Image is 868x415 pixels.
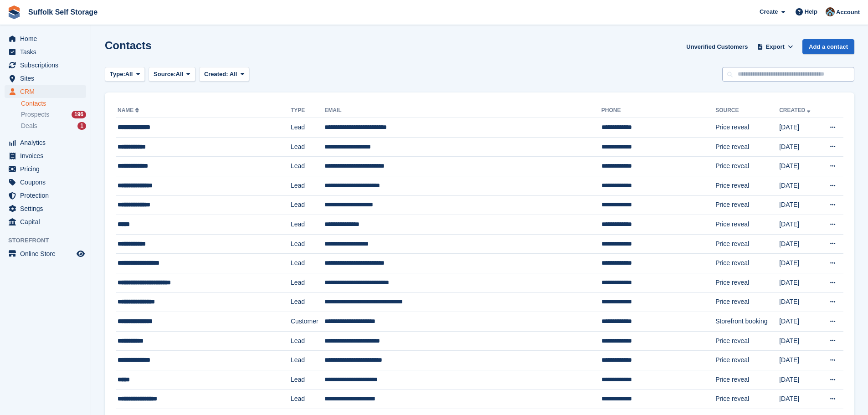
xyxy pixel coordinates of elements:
span: Subscriptions [20,59,75,72]
td: Price reveal [715,292,779,312]
span: Create [760,7,778,16]
th: Type [291,103,324,118]
h1: Contacts [105,39,152,51]
button: Source: All [149,67,195,82]
th: Email [324,103,601,118]
a: menu [5,32,86,45]
td: [DATE] [779,254,820,273]
td: Lead [291,137,324,157]
a: Suffolk Self Storage [25,5,101,20]
span: Sites [20,72,75,85]
td: Price reveal [715,118,779,138]
a: Name [118,107,141,113]
span: Help [805,7,817,16]
td: Price reveal [715,351,779,370]
td: Price reveal [715,176,779,195]
a: menu [5,136,86,149]
a: menu [5,189,86,202]
a: menu [5,176,86,189]
a: menu [5,46,86,58]
span: Pricing [20,163,75,175]
a: Unverified Customers [683,39,751,54]
a: Add a contact [802,39,854,54]
td: [DATE] [779,234,820,254]
img: stora-icon-8386f47178a22dfd0bd8f6a31ec36ba5ce8667c1dd55bd0f319d3a0aa187defe.svg [7,5,21,19]
span: Analytics [20,136,75,149]
a: menu [5,85,86,98]
span: Home [20,32,75,45]
a: menu [5,247,86,260]
a: Contacts [21,99,86,108]
span: Export [766,42,785,51]
td: [DATE] [779,331,820,351]
button: Type: All [105,67,145,82]
span: Type: [110,70,125,79]
td: [DATE] [779,370,820,389]
a: Created [779,107,812,113]
div: 1 [77,122,86,130]
span: All [176,70,184,79]
span: Protection [20,189,75,202]
td: [DATE] [779,195,820,215]
td: [DATE] [779,292,820,312]
td: Price reveal [715,331,779,351]
td: [DATE] [779,118,820,138]
th: Phone [601,103,715,118]
td: [DATE] [779,176,820,195]
td: Lead [291,292,324,312]
span: Online Store [20,247,75,260]
span: Created: [204,71,228,77]
span: Source: [154,70,175,79]
a: Prospects 196 [21,110,86,119]
td: Price reveal [715,234,779,254]
td: Customer [291,312,324,332]
td: [DATE] [779,137,820,157]
button: Export [755,39,795,54]
span: Storefront [8,236,91,245]
td: Lead [291,234,324,254]
td: Lead [291,273,324,292]
span: CRM [20,85,75,98]
a: menu [5,149,86,162]
td: [DATE] [779,312,820,332]
td: [DATE] [779,273,820,292]
span: Deals [21,122,37,130]
span: Coupons [20,176,75,189]
td: Lead [291,254,324,273]
img: Lisa Furneaux [826,7,835,16]
td: Lead [291,215,324,235]
td: Price reveal [715,389,779,409]
td: Price reveal [715,195,779,215]
td: Price reveal [715,370,779,389]
td: Price reveal [715,254,779,273]
div: 196 [72,111,86,118]
a: menu [5,215,86,228]
td: Price reveal [715,215,779,235]
td: Price reveal [715,137,779,157]
td: Lead [291,351,324,370]
a: menu [5,59,86,72]
a: menu [5,72,86,85]
a: menu [5,202,86,215]
th: Source [715,103,779,118]
td: [DATE] [779,157,820,176]
span: Invoices [20,149,75,162]
td: Storefront booking [715,312,779,332]
td: [DATE] [779,215,820,235]
td: [DATE] [779,389,820,409]
span: Account [836,8,860,17]
td: Lead [291,389,324,409]
td: [DATE] [779,351,820,370]
td: Lead [291,157,324,176]
td: Lead [291,118,324,138]
a: Preview store [75,248,86,259]
td: Price reveal [715,273,779,292]
td: Price reveal [715,157,779,176]
span: All [230,71,237,77]
span: Settings [20,202,75,215]
a: menu [5,163,86,175]
span: All [125,70,133,79]
td: Lead [291,331,324,351]
button: Created: All [199,67,249,82]
td: Lead [291,176,324,195]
